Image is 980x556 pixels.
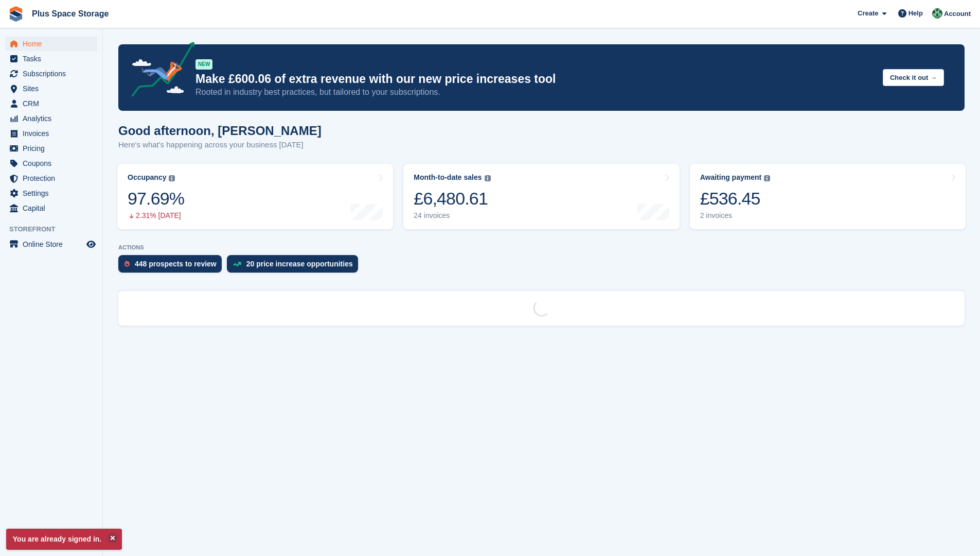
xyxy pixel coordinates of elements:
[28,5,113,22] a: Plus Space Storage
[118,255,227,278] a: 448 prospects to review
[195,72,875,87] p: Make £600.06 of extra revenue with our new price increases tool
[5,111,97,126] a: menu
[5,156,97,171] a: menu
[23,52,84,66] span: Tasks
[690,164,966,229] a: Awaiting payment £536.45 2 invoices
[128,173,166,182] div: Occupancy
[23,37,84,51] span: Home
[227,255,363,278] a: 20 price increase opportunities
[195,87,875,98] p: Rooted in industry best practices, but tailored to your subscriptions.
[85,238,97,250] a: Preview store
[5,126,97,141] a: menu
[5,186,97,200] a: menu
[700,173,762,182] div: Awaiting payment
[118,124,322,138] h1: Good afternoon, [PERSON_NAME]
[908,8,923,19] span: Help
[5,171,97,186] a: menu
[5,96,97,111] a: menu
[118,139,322,151] p: Here's what's happening across your business [DATE]
[8,6,24,22] img: stora-icon-8386f47178a22dfd0bd8f6a31ec36ba5ce8667c1dd55bd0f319d3a0aa187defe.svg
[128,211,184,220] div: 2.31% [DATE]
[858,8,878,19] span: Create
[23,201,84,215] span: Capital
[485,175,491,181] img: icon-info-grey-7440780725fd019a000dd9b08b2336e03edf1995a4989e88bcd33f0948082b44.svg
[124,261,130,267] img: prospect-51fa495bee0391a8d652442698ab0144808aea92771e9ea1ae160a38d050c398.svg
[23,126,84,141] span: Invoices
[246,260,353,268] div: 20 price increase opportunities
[23,81,84,96] span: Sites
[932,8,942,19] img: Karolis Stasinskas
[118,244,965,251] p: ACTIONS
[5,66,97,81] a: menu
[123,42,195,100] img: price-adjustments-announcement-icon-8257ccfd72463d97f412b2fc003d46551f7dbcb40ab6d574587a9cd5c0d94...
[233,262,241,266] img: price_increase_opportunities-93ffe204e8149a01c8c9dc8f82e8f89637d9d84a8eef4429ea346261dce0b2c0.svg
[23,237,84,251] span: Online Store
[23,66,84,81] span: Subscriptions
[23,96,84,111] span: CRM
[5,237,97,251] a: menu
[764,175,770,181] img: icon-info-grey-7440780725fd019a000dd9b08b2336e03edf1995a4989e88bcd33f0948082b44.svg
[414,211,490,220] div: 24 invoices
[5,37,97,51] a: menu
[195,59,212,70] div: NEW
[23,186,84,200] span: Settings
[883,69,944,86] button: Check it out →
[23,156,84,171] span: Coupons
[117,164,393,229] a: Occupancy 97.69% 2.31% [DATE]
[6,529,122,550] p: You are already signed in.
[128,188,184,209] div: 97.69%
[135,260,217,268] div: 448 prospects to review
[169,175,175,181] img: icon-info-grey-7440780725fd019a000dd9b08b2336e03edf1995a4989e88bcd33f0948082b44.svg
[5,141,97,156] a: menu
[5,201,97,215] a: menu
[700,211,771,220] div: 2 invoices
[700,188,771,209] div: £536.45
[23,111,84,126] span: Analytics
[23,141,84,156] span: Pricing
[944,9,971,19] span: Account
[414,173,482,182] div: Month-to-date sales
[9,224,102,234] span: Storefront
[5,52,97,66] a: menu
[403,164,679,229] a: Month-to-date sales £6,480.61 24 invoices
[5,81,97,96] a: menu
[414,188,490,209] div: £6,480.61
[23,171,84,186] span: Protection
